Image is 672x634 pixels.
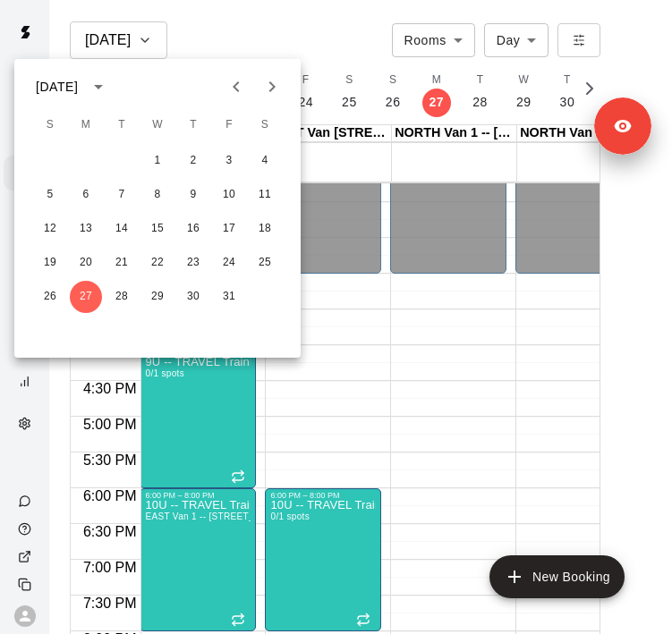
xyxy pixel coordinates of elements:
[177,179,209,211] button: 9
[141,247,174,279] button: 22
[70,179,102,211] button: 6
[70,213,102,245] button: 13
[36,78,78,97] div: [DATE]
[34,247,66,279] button: 19
[70,281,102,313] button: 27
[106,107,138,143] span: Tuesday
[213,213,245,245] button: 17
[177,281,209,313] button: 30
[106,247,138,279] button: 21
[249,247,281,279] button: 25
[70,107,102,143] span: Monday
[70,247,102,279] button: 20
[177,145,209,177] button: 2
[141,107,174,143] span: Wednesday
[249,145,281,177] button: 4
[177,213,209,245] button: 16
[213,281,245,313] button: 31
[213,107,245,143] span: Friday
[34,179,66,211] button: 5
[213,247,245,279] button: 24
[141,145,174,177] button: 1
[106,213,138,245] button: 14
[106,281,138,313] button: 28
[34,213,66,245] button: 12
[249,179,281,211] button: 11
[106,179,138,211] button: 7
[218,69,254,105] button: Previous month
[177,247,209,279] button: 23
[34,107,66,143] span: Sunday
[213,145,245,177] button: 3
[254,69,290,105] button: Next month
[249,107,281,143] span: Saturday
[177,107,209,143] span: Thursday
[34,281,66,313] button: 26
[249,213,281,245] button: 18
[213,179,245,211] button: 10
[141,281,174,313] button: 29
[141,179,174,211] button: 8
[83,72,114,102] button: calendar view is open, switch to year view
[141,213,174,245] button: 15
